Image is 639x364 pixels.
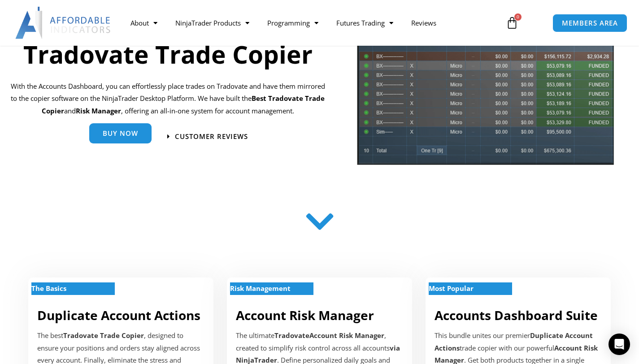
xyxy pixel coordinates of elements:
[552,14,627,32] a: MEMBERS AREA
[31,284,66,293] strong: The Basics
[230,284,291,293] strong: Risk Management
[309,331,384,340] strong: Account Risk Manager
[166,13,258,33] a: NinjaTrader Products
[63,331,144,340] strong: Tradovate Trade Copier
[327,13,402,33] a: Futures Trading
[37,307,200,324] a: Duplicate Account Actions
[435,307,598,324] a: Accounts Dashboard Suite
[492,10,532,36] a: 0
[167,133,248,140] a: Customer Reviews
[15,7,112,39] img: LogoAI | Affordable Indicators – NinjaTrader
[89,123,152,143] a: Buy Now
[356,14,615,172] img: tradecopier | Affordable Indicators – NinjaTrader
[402,13,445,33] a: Reviews
[76,106,121,115] strong: Risk Manager
[7,37,329,71] h1: Tradovate Trade Copier
[274,331,309,340] strong: Tradovate
[103,130,138,137] span: Buy Now
[609,334,630,355] div: Open Intercom Messenger
[122,13,499,33] nav: Menu
[7,80,329,118] p: With the Accounts Dashboard, you can effortlessly place trades on Tradovate and have them mirrore...
[175,133,248,140] span: Customer Reviews
[236,307,374,324] a: Account Risk Manager
[429,284,474,293] strong: Most Popular
[514,13,522,21] span: 0
[122,13,166,33] a: About
[258,13,327,33] a: Programming
[435,331,593,352] strong: Duplicate Account Actions
[562,20,618,26] span: MEMBERS AREA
